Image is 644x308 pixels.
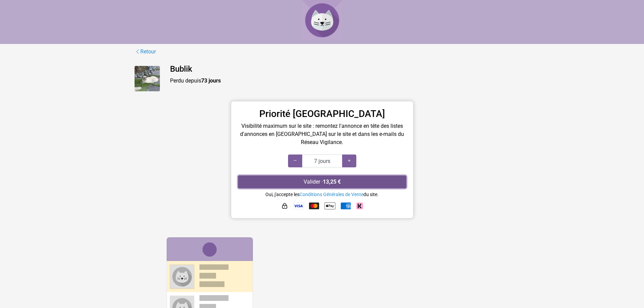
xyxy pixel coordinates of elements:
img: American Express [341,203,351,209]
img: Mastercard [309,203,319,209]
img: HTTPS : paiement sécurisé [281,203,288,209]
a: Retour [135,47,156,56]
img: Visa [293,203,304,209]
strong: 73 jours [201,77,221,84]
h3: Priorité [GEOGRAPHIC_DATA] [238,108,406,120]
h4: Bublik [170,64,510,74]
button: Valider ·13,25 € [238,175,406,188]
strong: 13,25 € [323,179,341,185]
p: Visibilité maximum sur le site : remontez l'annonce en tête des listes d'annonces en [GEOGRAPHIC_... [238,122,406,146]
img: Klarna [356,203,363,209]
small: Oui, j'accepte les du site. [265,192,379,197]
img: Apple Pay [325,200,335,211]
p: Perdu depuis [170,77,510,85]
a: Conditions Générales de Vente [300,192,363,197]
